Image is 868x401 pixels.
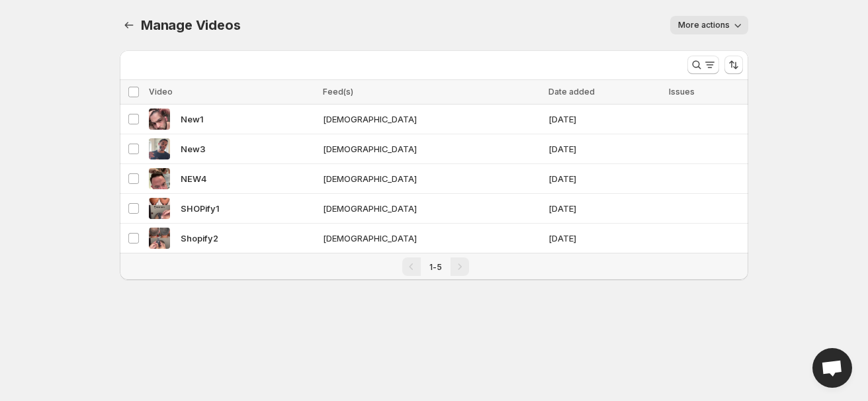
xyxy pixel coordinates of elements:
[724,56,743,74] button: Sort the results
[323,232,521,245] span: [DEMOGRAPHIC_DATA]
[669,87,695,97] span: Issues
[670,16,748,34] button: More actions
[548,87,595,97] span: Date added
[149,109,170,130] img: New1
[812,348,852,388] div: Open chat
[323,142,521,156] span: [DEMOGRAPHIC_DATA]
[323,172,521,185] span: [DEMOGRAPHIC_DATA]
[149,198,170,219] img: SHOPify1
[429,262,442,272] span: 1-5
[181,202,220,215] span: SHOPify1
[544,105,665,134] td: [DATE]
[149,168,170,189] img: NEW4
[544,164,665,194] td: [DATE]
[149,228,170,249] img: Shopify2
[544,224,665,253] td: [DATE]
[120,16,138,34] button: Manage Videos
[544,194,665,224] td: [DATE]
[181,232,218,245] span: Shopify2
[678,20,730,30] span: More actions
[323,87,353,97] span: Feed(s)
[323,112,521,126] span: [DEMOGRAPHIC_DATA]
[149,87,173,97] span: Video
[120,253,748,280] nav: Pagination
[149,138,170,159] img: New3
[323,202,521,215] span: [DEMOGRAPHIC_DATA]
[141,17,240,33] span: Manage Videos
[181,142,206,156] span: New3
[181,112,204,126] span: New1
[181,172,206,185] span: NEW4
[687,56,719,74] button: Search and filter results
[544,134,665,164] td: [DATE]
